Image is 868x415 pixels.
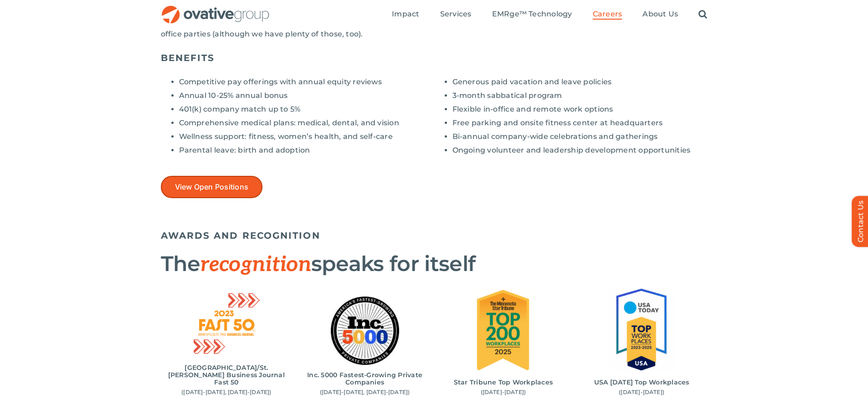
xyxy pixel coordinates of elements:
[161,52,708,63] h5: BENEFITS
[175,183,249,191] span: View Open Positions
[161,289,293,396] div: 1 / 4
[452,91,708,100] li: 3-month sabbatical program
[301,371,428,386] h6: Inc. 5000 Fastest-Growing Private Companies
[642,10,678,19] span: About Us
[492,10,572,20] a: EMRge™ Technology
[593,10,622,19] span: Careers
[440,10,472,20] a: Services
[179,146,434,155] li: Parental leave: birth and adoption
[452,146,708,155] li: Ongoing volunteer and leadership development opportunities
[200,252,311,277] span: recognition
[161,252,708,276] h2: The speaks for itself
[161,5,270,13] a: OG_Full_horizontal_RGB
[440,389,567,396] p: ([DATE]-[DATE])
[179,91,434,100] li: Annual 10-25% annual bonus
[179,77,434,87] li: Competitive pay offerings with annual equity reviews
[440,379,567,386] h6: Star Tribune Top Workplaces
[437,287,569,396] div: 3 / 4
[452,132,708,141] li: Bi-annual company-wide celebrations and gatherings
[452,105,708,114] li: Flexible in-office and remote work options
[576,287,708,396] div: 4 / 4
[578,379,705,386] h6: USA [DATE] Top Workplaces
[299,297,431,396] div: 2 / 4
[699,10,707,20] a: Search
[163,364,290,386] h6: [GEOGRAPHIC_DATA]/St. [PERSON_NAME] Business Journal Fast 50
[578,389,705,396] p: ([DATE]-[DATE])
[161,176,263,198] a: View Open Positions
[163,389,290,396] p: ([DATE]-[DATE], [DATE]-[DATE])
[179,118,434,128] li: Comprehensive medical plans: medical, dental, and vision
[492,10,572,19] span: EMRge™ Technology
[452,77,708,87] li: Generous paid vacation and leave policies
[593,10,622,20] a: Careers
[392,10,419,20] a: Impact
[161,230,708,241] h5: AWARDS AND RECOGNITION
[179,132,434,141] li: Wellness support: fitness, women’s health, and self-care
[301,389,428,396] p: ([DATE]-[DATE], [DATE]-[DATE])
[452,118,708,128] li: Free parking and onsite fitness center at headquarters
[179,105,434,114] li: 401(k) company match up to 5%
[161,20,708,39] p: It’s common knowledge that you do great work when you’re taken care of. Our team enjoys benefits ...
[642,10,678,20] a: About Us
[392,10,419,19] span: Impact
[440,10,472,19] span: Services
